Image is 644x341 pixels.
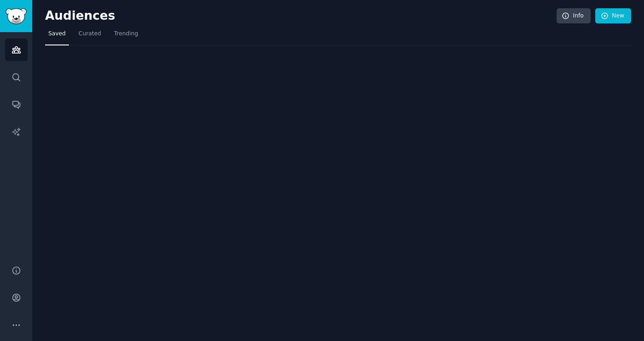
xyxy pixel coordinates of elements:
[45,27,69,45] a: Saved
[79,30,101,38] span: Curated
[114,30,138,38] span: Trending
[111,27,141,45] a: Trending
[557,8,591,24] a: Info
[48,30,66,38] span: Saved
[595,8,631,24] a: New
[45,9,557,23] h2: Audiences
[6,8,27,24] img: GummySearch logo
[75,27,104,45] a: Curated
